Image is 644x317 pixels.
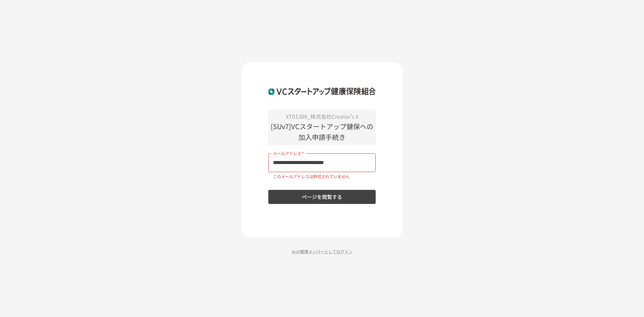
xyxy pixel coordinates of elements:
label: メールアドレス [273,150,304,156]
img: ZDfHsVrhrXUoWEWGWYf8C4Fv4dEjYTEDCNvmL73B7ox [268,83,376,100]
p: XT01388_株式会社Creator's X [268,112,376,121]
p: Arch管理メンバーとしてログイン [241,248,402,255]
p: このメールアドレスは許可されていません [273,173,371,180]
button: ページを閲覧する [268,190,376,204]
p: [SUv7]VCスタートアップ健保への加入申請手続き [268,121,376,143]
